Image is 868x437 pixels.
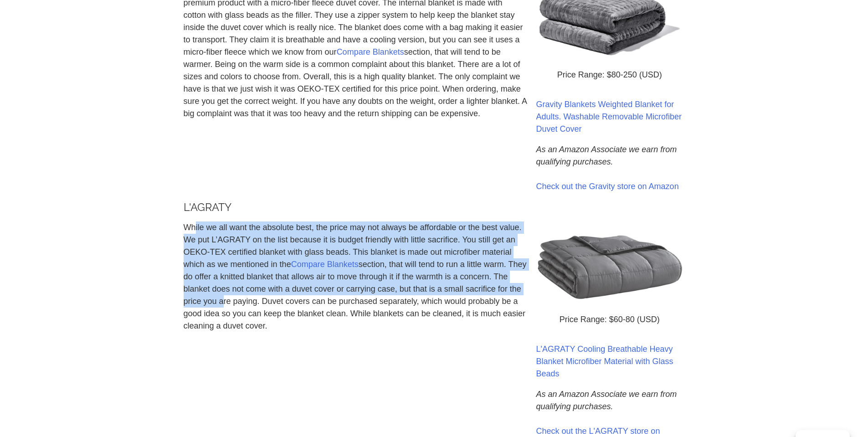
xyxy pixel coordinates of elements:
p: Price Range: $60-80 (USD) [536,314,683,326]
a: Check out the Gravity store on Amazon [536,182,678,191]
p: Price Range: $80-250 (USD) [536,69,683,81]
h3: L'AGRATY [184,202,527,212]
i: As an Amazon Associate we earn from qualifying purchases. [536,145,677,166]
i: As an Amazon Associate we earn from qualifying purchases. [536,390,677,411]
a: L'AGRATY Cooling Breathable Heavy Blanket Microfiber Material with Glass Beads [536,344,673,378]
a: Gravity Blankets Weighted Blanket for Adults. Washable Removable Microfiber Duvet Cover [536,100,681,134]
a: Compare Blankets [337,47,404,57]
p: While we all want the absolute best, the price may not always be affordable or the best value. We... [184,221,527,332]
a: Compare Blankets [291,260,359,269]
